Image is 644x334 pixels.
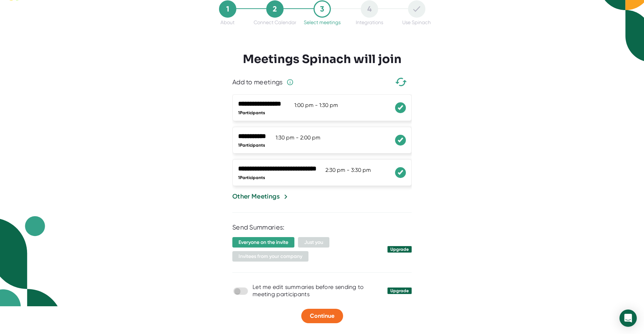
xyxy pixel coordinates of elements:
div: Add to meetings [232,78,283,86]
div: Connect Calendar [254,19,296,25]
div: Open Intercom Messenger [619,309,637,327]
div: 1 [219,0,236,18]
div: Select meetings [304,19,341,25]
h3: Meetings Spinach will join [243,52,402,66]
span: Just you [298,237,329,248]
button: Other Meetings [232,192,290,201]
span: Everyone on the invite [232,237,294,248]
span: 1 Participants [238,175,265,180]
span: 1 Participants [238,110,265,115]
span: Invitees from your company [232,251,308,262]
span: 1:30 pm - 2:00 pm [276,134,320,141]
span: Continue [310,312,334,319]
div: Send Summaries: [232,223,412,232]
button: Continue [301,309,343,323]
div: Use Spinach [402,19,431,25]
div: About [220,19,235,25]
span: 2:30 pm - 3:30 pm [325,167,371,173]
div: Integrations [356,19,383,25]
div: Other Meetings [232,192,280,201]
div: 4 [361,0,378,18]
div: 3 [314,0,331,18]
span: 1:00 pm - 1:30 pm [294,102,338,108]
div: 2 [266,0,284,18]
div: Let me edit summaries before sending to meeting participants [253,284,382,298]
div: Upgrade [390,247,409,252]
span: 1 Participants [238,143,265,148]
div: Upgrade [390,288,409,293]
